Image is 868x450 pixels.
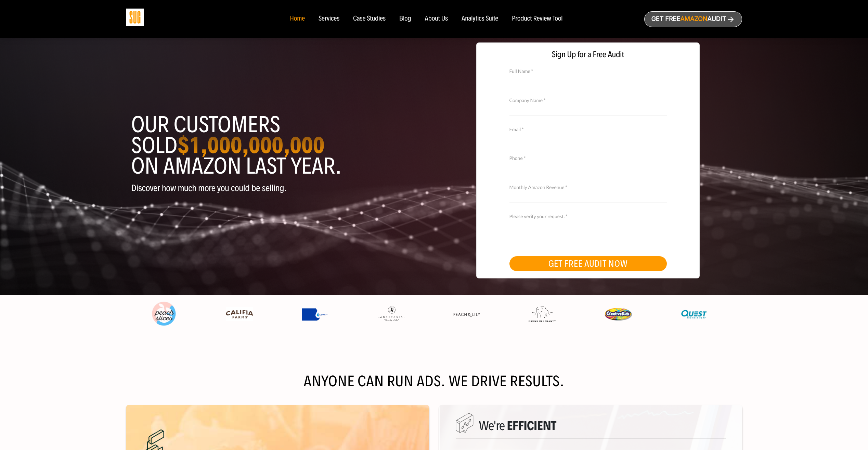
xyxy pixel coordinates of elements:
[302,308,329,321] img: Express Water
[483,50,692,60] span: Sign Up for a Free Audit
[290,15,305,23] a: Home
[529,307,556,322] img: Drunk Elephant
[177,131,324,159] strong: $1,000,000,000
[126,375,742,388] h2: Anyone can run ads. We drive results.
[507,417,556,434] span: Efficient
[509,132,667,144] input: Email *
[456,413,474,433] img: We are Smart
[226,307,253,322] img: Califia Farms
[509,213,667,220] label: Please verify your request. *
[509,103,667,115] input: Company Name *
[425,15,448,23] a: About Us
[509,184,667,191] label: Monthly Amazon Revenue *
[150,300,178,328] img: Peach Slices
[680,15,707,23] span: Amazon
[509,67,667,75] label: Full Name *
[509,190,667,202] input: Monthly Amazon Revenue *
[605,308,632,321] img: Creative Kids
[512,15,562,23] a: Product Review Tool
[131,114,429,176] h1: Our customers sold on Amazon last year.
[319,15,339,23] a: Services
[509,74,667,86] input: Full Name *
[644,11,742,27] a: Get freeAmazonAudit
[509,126,667,133] label: Email *
[509,256,667,271] button: GET FREE AUDIT NOW
[131,183,429,193] p: Discover how much more you could be selling.
[462,15,498,23] a: Analytics Suite
[509,219,613,246] iframe: reCAPTCHA
[509,97,667,104] label: Company Name *
[453,312,480,317] img: Peach & Lily
[456,418,726,438] h5: We're
[377,306,405,322] img: Anastasia Beverly Hills
[680,307,708,322] img: Quest Nutriton
[509,154,667,162] label: Phone *
[399,15,411,23] a: Blog
[353,15,386,23] a: Case Studies
[126,9,144,26] img: Sug
[509,161,667,173] input: Contact Number *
